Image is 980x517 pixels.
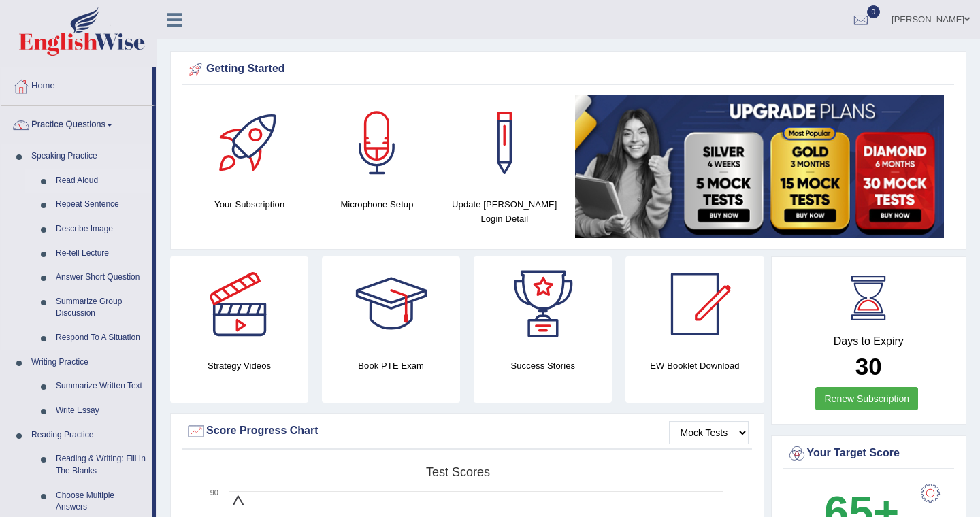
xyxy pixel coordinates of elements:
a: Reading Practice [25,423,152,448]
a: Home [1,67,152,101]
a: Repeat Sentence [50,193,152,217]
h4: Your Subscription [193,197,306,212]
h4: Update [PERSON_NAME] Login Detail [448,197,561,226]
img: small5.jpg [575,95,944,238]
a: Re-tell Lecture [50,241,152,266]
div: Score Progress Chart [186,421,749,441]
div: Your Target Score [787,444,951,464]
a: Respond To A Situation [50,326,152,350]
span: 0 [867,5,881,18]
h4: Days to Expiry [787,335,951,348]
h4: Book PTE Exam [322,358,460,373]
h4: Strategy Videos [170,358,308,373]
a: Describe Image [50,217,152,241]
a: Write Essay [50,399,152,423]
a: Answer Short Question [50,265,152,290]
a: Summarize Group Discussion [50,290,152,326]
tspan: Test scores [426,465,490,479]
a: Renew Subscription [815,387,918,410]
text: 90 [210,488,218,497]
a: Summarize Written Text [50,374,152,399]
h4: EW Booklet Download [625,358,764,373]
h4: Success Stories [474,358,612,373]
a: Speaking Practice [25,144,152,169]
div: Getting Started [186,59,951,80]
a: Reading & Writing: Fill In The Blanks [50,447,152,483]
a: Writing Practice [25,350,152,375]
h4: Microphone Setup [320,197,434,212]
a: Read Aloud [50,169,152,193]
a: Practice Questions [1,106,152,140]
b: 30 [855,353,882,380]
